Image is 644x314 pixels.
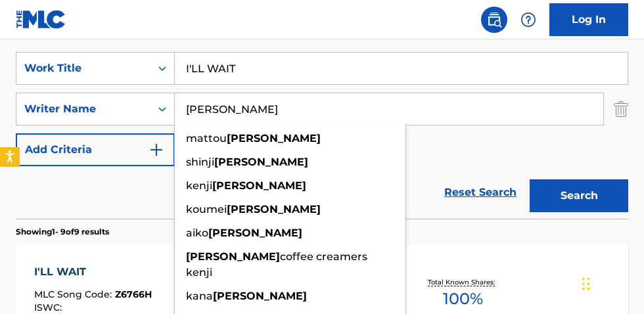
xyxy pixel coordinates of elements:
[186,227,208,239] span: aiko
[34,302,65,313] span: ISWC :
[16,133,175,166] button: Add Criteria
[213,290,307,302] strong: [PERSON_NAME]
[115,288,152,300] span: Z6766H
[530,179,628,212] button: Search
[428,277,498,287] p: Total Known Shares:
[208,227,302,239] strong: [PERSON_NAME]
[186,250,280,263] strong: [PERSON_NAME]
[24,60,143,76] div: Work Title
[549,3,628,36] a: Log In
[16,52,628,219] form: Search Form
[614,93,628,125] img: Delete Criterion
[515,7,541,33] div: Help
[578,251,644,314] iframe: Chat Widget
[16,226,109,238] p: Showing 1 - 9 of 9 results
[34,264,152,280] div: I'LL WAIT
[24,101,143,117] div: Writer Name
[438,178,523,207] a: Reset Search
[481,7,507,33] a: Public Search
[34,288,115,300] span: MLC Song Code :
[186,156,214,168] span: shinji
[149,142,164,158] img: 9d2ae6d4665cec9f34b9.svg
[16,10,66,29] img: MLC Logo
[227,203,321,215] strong: [PERSON_NAME]
[214,156,308,168] strong: [PERSON_NAME]
[186,290,213,302] span: kana
[212,179,306,192] strong: [PERSON_NAME]
[186,203,227,215] span: koumei
[443,287,483,311] span: 100 %
[186,132,227,145] span: mattou
[186,179,212,192] span: kenji
[520,12,536,28] img: help
[227,132,321,145] strong: [PERSON_NAME]
[486,12,502,28] img: search
[582,264,590,303] div: Drag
